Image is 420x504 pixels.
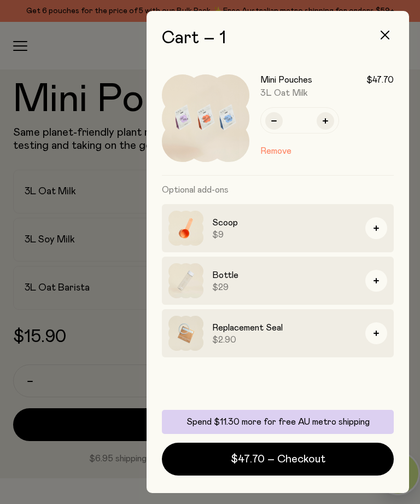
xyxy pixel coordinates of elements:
[162,28,394,48] h2: Cart – 1
[212,334,357,345] span: $2.90
[231,451,325,467] span: $47.70 – Checkout
[212,229,357,240] span: $9
[260,74,312,85] h3: Mini Pouches
[168,416,387,427] p: Spend $11.30 more for free AU metro shipping
[162,176,394,204] h3: Optional add-ons
[212,321,357,334] h3: Replacement Seal
[212,282,357,293] span: $29
[212,216,357,229] h3: Scoop
[162,443,394,476] button: $47.70 – Checkout
[212,269,357,282] h3: Bottle
[366,74,394,85] span: $47.70
[260,144,291,158] button: Remove
[260,89,308,97] span: 3L Oat Milk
